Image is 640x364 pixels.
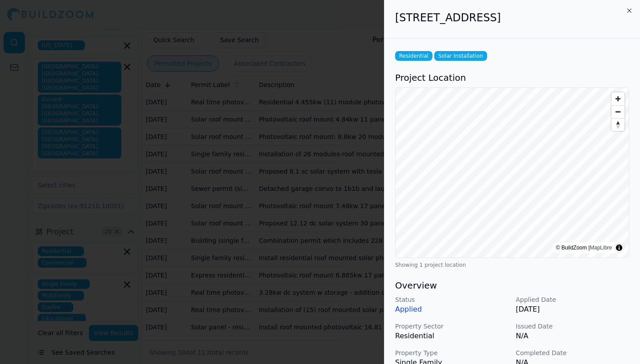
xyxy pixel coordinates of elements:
span: Residential [395,51,432,61]
canvas: Map [396,88,629,257]
p: Property Type [395,348,509,357]
h2: [STREET_ADDRESS] [395,11,629,25]
div: Showing 1 project location [395,261,629,269]
p: Issued Date [516,322,630,331]
a: MapLibre [590,245,612,251]
div: © BuildZoom | [556,243,612,252]
button: Zoom out [612,105,624,118]
p: Property Sector [395,322,509,331]
span: Solar Installation [434,51,487,61]
p: [DATE] [516,304,630,315]
summary: Toggle attribution [614,242,624,253]
p: Residential [395,331,509,341]
p: Completed Date [516,348,630,357]
button: Reset bearing to north [612,118,624,131]
p: N/A [516,331,630,341]
p: Applied [395,304,509,315]
p: Status [395,295,509,304]
h3: Project Location [395,71,629,84]
button: Zoom in [612,92,624,105]
p: Applied Date [516,295,630,304]
h3: Overview [395,279,629,292]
